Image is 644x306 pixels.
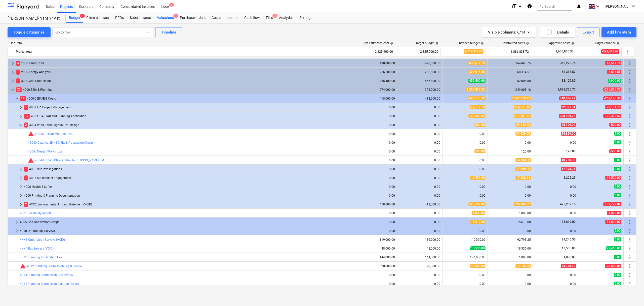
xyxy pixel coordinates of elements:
div: 0.00 [445,194,486,197]
span: More actions [627,281,633,287]
span: keyboard_arrow_right [18,104,24,110]
span: 34,829.00 [561,132,576,136]
span: help [434,42,438,45]
div: 1000 Land Costs [16,59,350,67]
div: 0.00 [399,220,440,224]
div: 52,804.80 [490,79,531,83]
i: keyboard_arrow_down [630,3,636,9]
div: 0.00 [445,132,486,136]
div: Line-item [8,41,350,45]
span: 500.00 [474,123,486,127]
span: 1 [24,105,28,110]
span: keyboard_arrow_down [10,87,16,93]
div: 48,000.00 [399,247,440,250]
span: 73,245.00 [561,264,576,268]
span: 17,988.84 [515,176,531,180]
a: Subcontracts [127,13,154,23]
span: search [539,4,543,8]
span: More actions [627,166,633,172]
span: 15,619.00 [470,220,486,224]
div: 0.00 [535,185,576,189]
span: -500.00 [609,123,621,127]
span: More actions [627,219,633,225]
div: 0.00 [445,159,486,162]
span: More actions [627,246,633,252]
div: 0.00 [399,150,440,153]
span: 9+ [80,14,85,18]
span: -107,727.02 [603,202,621,206]
span: More actions [627,122,633,128]
span: keyboard_arrow_right [14,228,20,234]
span: 1,047,610.93 [511,96,531,100]
span: 10,250.00 [561,158,576,162]
div: Project total [16,48,348,56]
span: 45,199.00 [561,123,576,127]
span: 49,649.00 [515,123,531,127]
span: More actions [627,175,633,181]
a: 4004c Design Workshops [28,150,63,153]
span: 73,245.00 [515,264,531,268]
div: 18,535.00 [490,247,531,250]
div: 144,000.00 [445,256,486,259]
span: 0.00 [614,237,621,241]
div: Toggle categories [14,29,45,36]
i: format_size [511,3,517,9]
a: Settings [296,13,315,23]
span: -15,619.00 [605,220,621,224]
span: help [480,42,484,45]
span: More actions [627,184,633,190]
span: 535,514.75 [468,61,486,65]
div: 465,400.00 [354,79,395,83]
span: More actions [627,254,633,260]
span: 2,717,312.63 [464,49,484,54]
div: 0.00 [399,176,440,180]
div: 0.00 [399,185,440,189]
span: 0.00 [614,229,621,233]
span: More actions [627,78,633,84]
div: 4003 EIA/EIAR and Planning Application [24,112,350,120]
span: [PERSON_NAME] [605,4,630,8]
span: More actions [627,69,633,75]
div: 0.00 [535,211,576,215]
a: Income [224,13,241,23]
span: 16,500.00 [470,176,486,180]
span: 1 [16,70,20,74]
div: 0.00 [445,167,486,171]
div: Files [263,13,276,23]
span: 1 [169,3,174,7]
button: Timeline [155,27,182,37]
i: notifications [576,3,581,9]
span: 0.00 [614,132,621,136]
div: 0.00 [399,123,440,127]
span: 89,240.55 [561,238,576,241]
a: 4004b Detailed 2D / 3D Site Infrastructure Design [28,141,95,144]
div: RFQs [112,13,127,23]
a: Purchase orders [177,13,209,23]
div: 974,000.00 [399,88,440,91]
a: 4013 Planning Submission Grid Review [20,273,73,277]
span: -22,111.78 [605,105,621,109]
div: 266,500.00 [399,70,440,74]
div: 0.00 [399,211,440,215]
span: More actions [627,113,633,119]
span: keyboard_arrow_right [10,69,16,75]
span: 18,535.00 [561,247,576,250]
span: More actions [627,263,633,269]
span: 0.00 [614,193,621,197]
span: keyboard_arrow_down [18,122,24,128]
span: 20 [16,87,22,92]
a: 4004a Design Management [35,132,73,136]
div: 418,000.00 [354,97,395,100]
span: 48,500.00 [470,264,486,268]
div: 0.00 [399,114,440,118]
span: 1 [16,78,20,83]
div: 418,000.00 [354,203,395,206]
div: 119,000.00 [445,238,486,241]
a: Client contract [83,13,112,23]
span: keyboard_arrow_right [18,113,24,119]
div: 0.00 [399,159,440,162]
